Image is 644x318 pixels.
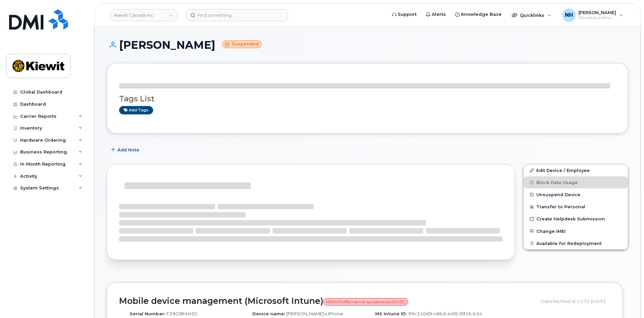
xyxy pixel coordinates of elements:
[323,298,408,306] span: MDM Profile has not synced since [DATE]
[107,39,628,51] h1: [PERSON_NAME]
[541,295,610,308] div: Data fetched at 13:32 [DATE]
[524,225,628,237] button: Change IMEI
[524,164,628,176] a: Edit Device / Employee
[375,311,407,317] label: MS Intune ID:
[252,311,285,317] label: Device name:
[536,192,580,197] span: Unsuspend Device
[524,176,628,188] button: Block Data Usage
[524,188,628,201] button: Unsuspend Device
[524,213,628,225] a: Create Helpdesk Submission
[536,241,602,246] span: Available for Redeployment
[167,311,198,316] span: F29G9R4H3G
[117,147,139,153] span: Add Note
[286,311,343,316] span: [PERSON_NAME]’s iPhone
[524,201,628,213] button: Transfer to Personal
[119,296,536,306] h2: Mobile device management (Microsoft Intune)
[119,95,616,103] h3: Tags List
[107,144,145,156] button: Add Note
[119,106,153,114] a: Add tags
[524,237,628,249] button: Available for Redeployment
[222,40,262,48] small: Suspended
[130,311,166,317] label: Serial Number:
